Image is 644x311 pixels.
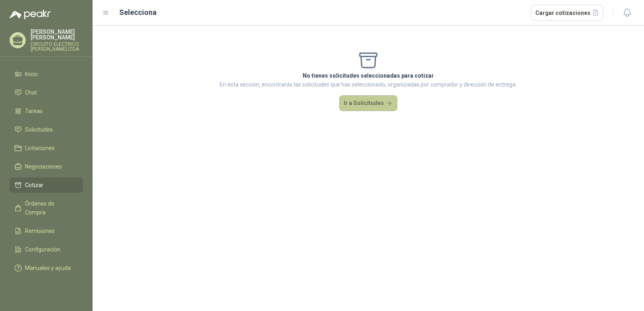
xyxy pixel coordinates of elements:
[119,7,157,18] h2: Selecciona
[10,103,83,119] a: Tareas
[10,140,83,156] a: Licitaciones
[10,10,51,19] img: Logo peakr
[25,125,53,134] span: Solicitudes
[10,223,83,239] a: Remisiones
[10,85,83,100] a: Chat
[10,242,83,257] a: Configuración
[220,80,517,89] p: En esta sección, encontrarás las solicitudes que has seleccionado, organizadas por comprador y di...
[10,196,83,220] a: Órdenes de Compra
[339,95,397,111] button: Ir a Solicitudes
[25,107,43,115] span: Tareas
[25,245,60,254] span: Configuración
[25,227,55,235] span: Remisiones
[220,71,517,80] p: No tienes solicitudes seleccionadas para cotizar
[10,66,83,82] a: Inicio
[10,260,83,276] a: Manuales y ayuda
[25,144,55,152] span: Licitaciones
[25,199,75,217] span: Órdenes de Compra
[25,88,37,97] span: Chat
[531,5,604,21] button: Cargar cotizaciones
[25,264,71,272] span: Manuales y ayuda
[10,122,83,137] a: Solicitudes
[31,42,83,51] p: CIRCUITO ELECTRICO [PERSON_NAME] LTDA
[10,159,83,174] a: Negociaciones
[25,162,62,171] span: Negociaciones
[25,181,43,189] span: Cotizar
[31,29,83,40] p: [PERSON_NAME] [PERSON_NAME]
[25,70,38,78] span: Inicio
[10,177,83,193] a: Cotizar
